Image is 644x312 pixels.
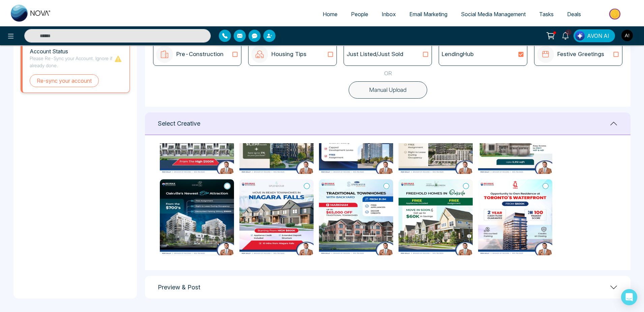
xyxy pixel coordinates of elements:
[344,8,375,21] a: People
[323,11,338,18] span: Home
[409,11,447,18] span: Email Marketing
[461,11,526,18] span: Social Media Management
[399,179,473,255] img: Upper Joshua Creek Phase Six Towns5.png
[30,55,114,69] p: Please Re-Sync your Account. Ignore if already done.
[621,30,633,41] img: User Avatar
[11,5,51,22] img: Nova CRM Logo
[537,46,554,63] img: icon
[591,6,640,22] img: Market-place.gif
[575,31,585,41] img: Lead Flow
[587,32,609,40] span: AVON AI
[349,81,427,99] button: Manual Upload
[316,8,344,21] a: Home
[621,289,637,305] div: Open Intercom Messenger
[567,11,581,18] span: Deals
[30,48,114,55] h1: Account Status
[560,8,588,21] a: Deals
[160,179,234,255] img: Gemini Condos 5.jpg
[239,179,314,255] img: Splendour 055.jpg
[557,50,604,59] p: Festive Greetings
[347,50,403,59] p: Just Listed/Just Sold
[156,46,173,63] img: icon
[375,8,403,21] a: Inbox
[532,8,560,21] a: Tasks
[478,179,552,255] img: Q Tower5.png
[251,46,268,63] img: icon
[382,11,396,18] span: Inbox
[454,8,532,21] a: Social Media Management
[158,284,200,291] h1: Preview & Post
[403,8,454,21] a: Email Marketing
[565,29,572,35] span: 1
[384,69,392,78] p: OR
[158,120,200,127] h1: Select Creative
[30,74,99,87] button: Re-sync your account
[574,29,615,42] button: AVON AI
[176,50,224,59] p: Pre-Construction
[442,50,474,59] p: LendingHub
[351,11,368,18] span: People
[319,179,393,255] img: Springwater5.png
[557,29,574,41] a: 1
[539,11,554,18] span: Tasks
[271,50,306,59] p: Housing Tips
